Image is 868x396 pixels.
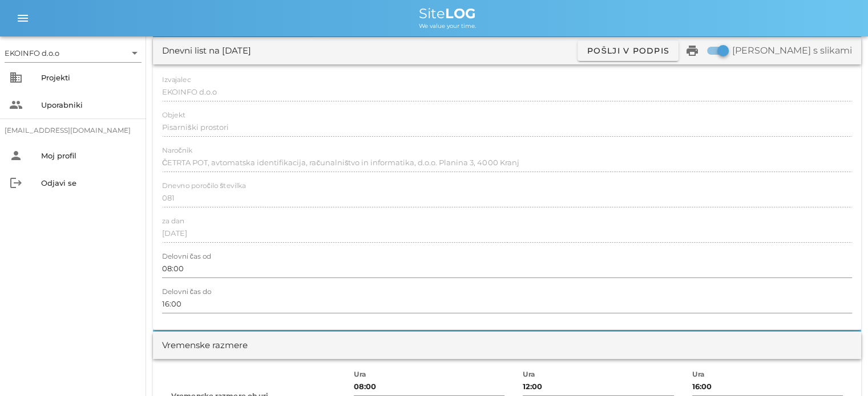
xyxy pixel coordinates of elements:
i: people [9,98,23,112]
div: Vremenske razmere [162,339,248,352]
div: Pripomoček za klepet [811,341,868,396]
i: logout [9,176,23,190]
i: business [9,71,23,84]
span: We value your time. [419,22,476,30]
div: EKOINFO d.o.o [5,44,142,62]
span: Site [419,5,476,22]
div: Odjavi se [41,178,137,187]
i: arrow_drop_down [128,46,142,60]
label: Objekt [162,111,185,120]
b: LOG [445,5,476,22]
i: person [9,149,23,162]
label: [PERSON_NAME] s slikami [732,45,852,56]
label: Delovni čas od [162,252,211,261]
i: print [685,44,699,58]
label: Ura [523,370,535,379]
iframe: Chat Widget [811,341,868,396]
div: Dnevni list na [DATE] [162,44,251,58]
label: Naročnik [162,146,192,155]
label: Ura [692,370,705,379]
label: za dan [162,217,184,226]
button: Pošlji v podpis [578,40,679,61]
i: menu [16,11,30,25]
span: Pošlji v podpis [587,46,669,56]
div: Moj profil [41,151,137,160]
label: Dnevno poročilo številka [162,182,246,190]
div: EKOINFO d.o.o [5,48,59,58]
label: Delovni čas do [162,288,211,296]
label: Ura [354,370,366,379]
div: Projekti [41,73,137,82]
label: Izvajalec [162,76,191,84]
div: Uporabniki [41,100,137,109]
